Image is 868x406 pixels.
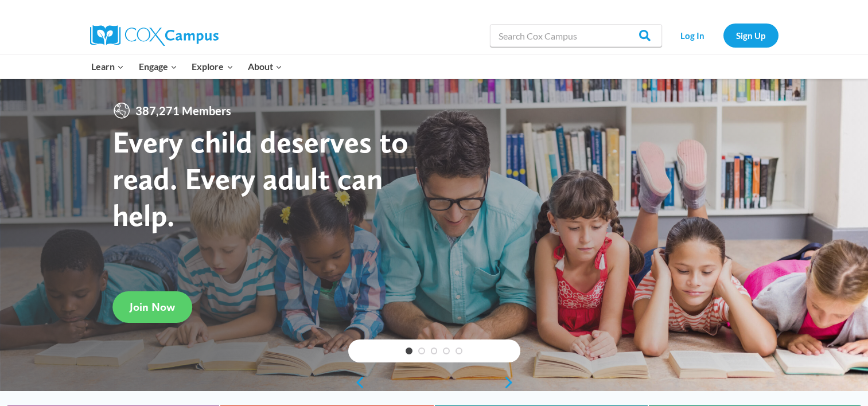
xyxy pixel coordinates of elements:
a: 3 [431,348,438,354]
a: Sign Up [723,24,779,47]
span: Learn [91,59,124,74]
a: previous [348,376,365,389]
span: About [248,59,282,74]
a: Join Now [112,291,192,323]
nav: Secondary Navigation [668,24,779,47]
a: Log In [668,24,718,47]
a: 2 [418,348,425,354]
span: Join Now [130,300,175,314]
span: 387,271 Members [131,101,236,120]
nav: Primary Navigation [84,54,290,79]
strong: Every child deserves to read. Every adult can help. [112,123,408,233]
a: next [503,376,520,389]
span: Engage [139,59,177,74]
a: 4 [443,348,450,354]
span: Explore [192,59,233,74]
a: 5 [456,348,462,354]
a: 1 [406,348,412,354]
input: Search Cox Campus [490,24,662,47]
img: Cox Campus [90,25,219,46]
div: content slider buttons [348,371,520,394]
